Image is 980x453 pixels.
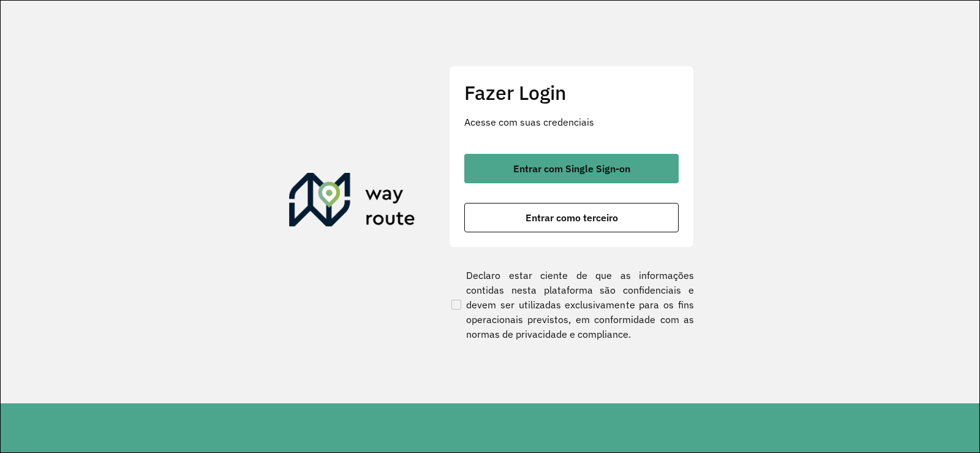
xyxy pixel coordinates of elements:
[464,203,679,232] button: button
[464,115,679,129] p: Acesse com suas credenciais
[513,164,630,173] span: Entrar com Single Sign-on
[449,268,694,341] label: Declaro estar ciente de que as informações contidas nesta plataforma são confidenciais e devem se...
[464,81,679,104] h2: Fazer Login
[464,154,679,183] button: button
[526,213,618,223] span: Entrar como terceiro
[289,173,415,232] img: Roteirizador AmbevTech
